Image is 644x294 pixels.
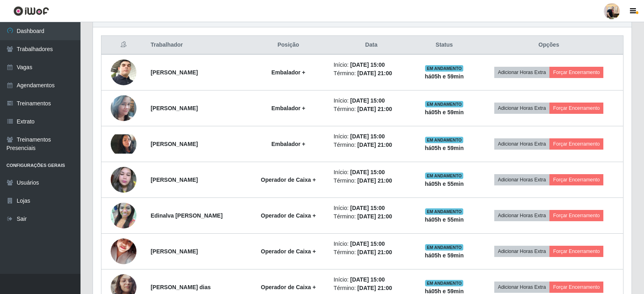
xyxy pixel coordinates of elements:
li: Início: [334,97,409,105]
time: [DATE] 15:00 [350,241,385,247]
strong: há 05 h e 59 min [425,252,464,259]
span: EM ANDAMENTO [425,280,463,286]
strong: Operador de Caixa + [261,177,316,183]
th: Status [414,36,475,55]
li: Início: [334,132,409,141]
strong: Operador de Caixa + [261,284,316,290]
li: Início: [334,275,409,284]
button: Forçar Encerramento [549,138,603,150]
time: [DATE] 21:00 [357,249,392,255]
time: [DATE] 15:00 [350,169,385,175]
strong: Edinalva [PERSON_NAME] [151,212,223,219]
li: Término: [334,284,409,292]
button: Adicionar Horas Extra [494,138,549,150]
th: Data [329,36,414,55]
span: EM ANDAMENTO [425,137,463,143]
img: 1683770959203.jpeg [111,85,136,131]
strong: [PERSON_NAME] [151,248,198,255]
th: Trabalhador [146,36,248,55]
button: Forçar Encerramento [549,282,603,293]
button: Adicionar Horas Extra [494,103,549,114]
time: [DATE] 15:00 [350,62,385,68]
time: [DATE] 21:00 [357,106,392,112]
time: [DATE] 21:00 [357,285,392,291]
button: Adicionar Horas Extra [494,246,549,257]
li: Término: [334,105,409,113]
span: EM ANDAMENTO [425,65,463,72]
img: 1650687338616.jpeg [111,193,136,238]
li: Início: [334,204,409,212]
strong: Embalador + [271,105,305,111]
strong: [PERSON_NAME] dias [151,284,211,290]
time: [DATE] 15:00 [350,97,385,104]
strong: Embalador + [271,141,305,147]
span: EM ANDAMENTO [425,208,463,215]
th: Posição [248,36,329,55]
time: [DATE] 21:00 [357,70,392,76]
strong: há 05 h e 59 min [425,73,464,80]
img: 1634907805222.jpeg [111,163,136,197]
span: EM ANDAMENTO [425,101,463,107]
li: Início: [334,168,409,177]
button: Forçar Encerramento [549,174,603,185]
th: Opções [475,36,623,55]
time: [DATE] 21:00 [357,213,392,220]
li: Início: [334,61,409,69]
span: EM ANDAMENTO [425,173,463,179]
span: EM ANDAMENTO [425,244,463,251]
button: Adicionar Horas Extra [494,282,549,293]
time: [DATE] 15:00 [350,276,385,283]
strong: [PERSON_NAME] [151,141,198,147]
img: CoreUI Logo [13,6,49,16]
time: [DATE] 21:00 [357,142,392,148]
button: Adicionar Horas Extra [494,174,549,185]
button: Forçar Encerramento [549,246,603,257]
li: Término: [334,69,409,78]
img: 1673461881907.jpeg [111,228,136,274]
strong: [PERSON_NAME] [151,177,198,183]
strong: há 05 h e 55 min [425,181,464,187]
img: 1732121401472.jpeg [111,134,136,154]
time: [DATE] 15:00 [350,205,385,211]
strong: Operador de Caixa + [261,212,316,219]
button: Forçar Encerramento [549,67,603,78]
li: Término: [334,141,409,149]
li: Término: [334,177,409,185]
button: Forçar Encerramento [549,210,603,221]
img: 1654341845405.jpeg [111,49,136,95]
button: Forçar Encerramento [549,103,603,114]
strong: há 05 h e 55 min [425,216,464,223]
strong: há 05 h e 59 min [425,145,464,151]
strong: há 05 h e 59 min [425,109,464,115]
strong: Embalador + [271,69,305,76]
time: [DATE] 21:00 [357,177,392,184]
button: Adicionar Horas Extra [494,210,549,221]
strong: Operador de Caixa + [261,248,316,255]
li: Início: [334,240,409,248]
strong: [PERSON_NAME] [151,69,198,76]
time: [DATE] 15:00 [350,133,385,140]
button: Adicionar Horas Extra [494,67,549,78]
li: Término: [334,248,409,257]
li: Término: [334,212,409,221]
strong: [PERSON_NAME] [151,105,198,111]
